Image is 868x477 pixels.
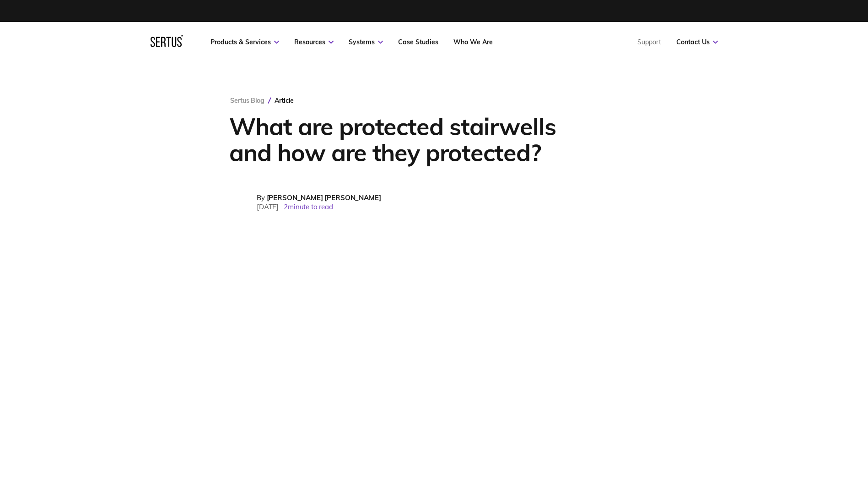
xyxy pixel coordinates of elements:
[229,113,579,165] h1: What are protected stairwells and how are they protected?
[267,193,381,202] span: [PERSON_NAME] [PERSON_NAME]
[210,38,279,46] a: Products & Services
[398,38,438,46] a: Case Studies
[349,38,383,46] a: Systems
[257,193,381,202] div: By
[453,38,493,46] a: Who We Are
[637,38,661,46] a: Support
[284,202,333,211] span: 2 minute to read
[257,202,279,211] span: [DATE]
[230,96,264,105] a: Sertus Blog
[676,38,718,46] a: Contact Us
[294,38,334,46] a: Resources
